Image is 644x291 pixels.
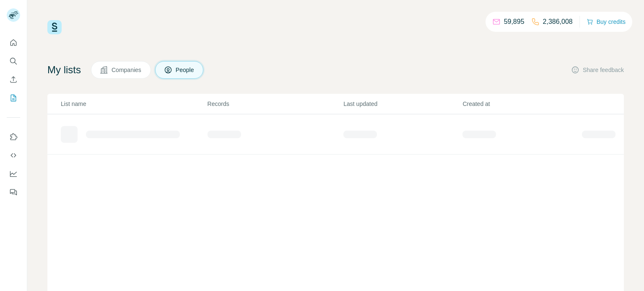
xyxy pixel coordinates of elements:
[504,17,525,27] p: 59,895
[47,20,62,34] img: Surfe Logo
[343,100,462,108] p: Last updated
[7,35,20,50] button: Quick start
[208,100,343,108] p: Records
[47,63,81,77] h4: My lists
[7,129,20,144] button: Use Surfe on LinkedIn
[7,54,20,69] button: Search
[112,66,142,74] span: Companies
[462,100,581,108] p: Created at
[543,17,573,27] p: 2,386,008
[7,90,20,106] button: My lists
[61,100,207,108] p: List name
[587,16,626,28] button: Buy credits
[176,66,195,74] span: People
[7,185,20,200] button: Feedback
[7,72,20,87] button: Enrich CSV
[571,66,624,74] button: Share feedback
[7,148,20,163] button: Use Surfe API
[7,166,20,181] button: Dashboard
